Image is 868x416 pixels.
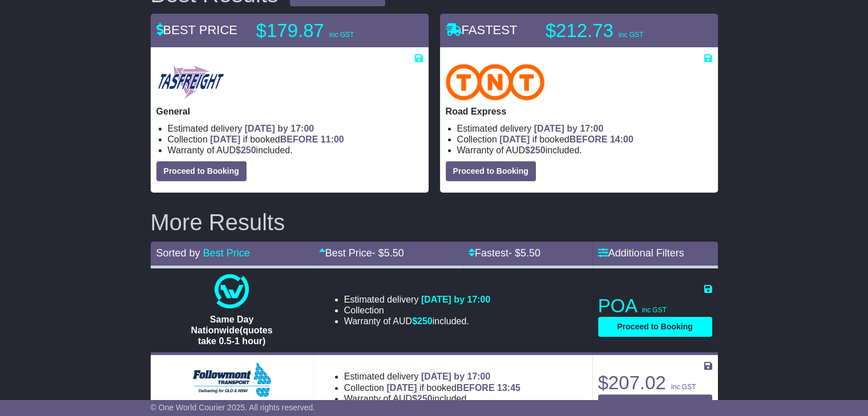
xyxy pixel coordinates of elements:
[386,383,520,393] span: if booked
[534,124,604,133] span: [DATE] by 17:00
[570,134,608,144] span: BEFORE
[168,145,423,156] li: Warranty of AUD included.
[446,161,536,181] button: Proceed to Booking
[344,371,520,382] li: Estimated delivery
[191,315,273,346] span: Same Day Nationwide(quotes take 0.5-1 hour)
[386,383,417,393] span: [DATE]
[525,145,546,155] span: $
[344,393,520,404] li: Warranty of AUD included.
[598,372,712,394] p: $207.02
[372,247,404,259] span: - $
[520,247,540,259] span: 5.50
[256,19,399,42] p: $179.87
[598,317,712,337] button: Proceed to Booking
[151,403,316,412] span: © One World Courier 2025. All rights reserved.
[508,247,540,259] span: - $
[344,294,491,305] li: Estimated delivery
[499,134,633,144] span: if booked
[446,106,712,117] p: Road Express
[215,274,249,308] img: One World Courier: Same Day Nationwide(quotes take 0.5-1 hour)
[457,145,712,156] li: Warranty of AUD included.
[530,145,546,155] span: 250
[546,19,688,42] p: $212.73
[412,316,433,326] span: $
[619,31,643,39] span: inc GST
[156,161,247,181] button: Proceed to Booking
[344,305,491,316] li: Collection
[598,247,684,259] a: Additional Filters
[319,247,404,259] a: Best Price- $5.50
[446,23,518,37] span: FASTEST
[241,145,256,155] span: 250
[156,23,237,37] span: BEST PRICE
[156,247,200,259] span: Sorted by
[168,123,423,134] li: Estimated delivery
[344,382,520,393] li: Collection
[321,134,344,144] span: 11:00
[497,383,520,393] span: 13:45
[417,316,433,326] span: 250
[236,145,256,155] span: $
[193,362,271,397] img: Followmont Transport: Domestic
[457,383,495,393] span: BEFORE
[598,394,712,414] button: Proceed to Booking
[156,106,423,117] p: General
[457,134,712,145] li: Collection
[642,306,667,314] span: inc GST
[156,64,225,100] img: Tasfreight: General
[412,394,433,403] span: $
[446,64,545,100] img: TNT Domestic: Road Express
[203,247,250,259] a: Best Price
[499,134,530,144] span: [DATE]
[671,383,696,391] span: inc GST
[417,394,433,403] span: 250
[344,316,491,327] li: Warranty of AUD included.
[469,247,540,259] a: Fastest- $5.50
[384,247,404,259] span: 5.50
[610,134,633,144] span: 14:00
[421,295,491,304] span: [DATE] by 17:00
[421,372,491,381] span: [DATE] by 17:00
[168,134,423,145] li: Collection
[457,123,712,134] li: Estimated delivery
[151,210,718,235] h2: More Results
[329,31,354,39] span: inc GST
[280,134,318,144] span: BEFORE
[210,134,240,144] span: [DATE]
[210,134,344,144] span: if booked
[245,124,314,133] span: [DATE] by 17:00
[598,295,712,317] p: POA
